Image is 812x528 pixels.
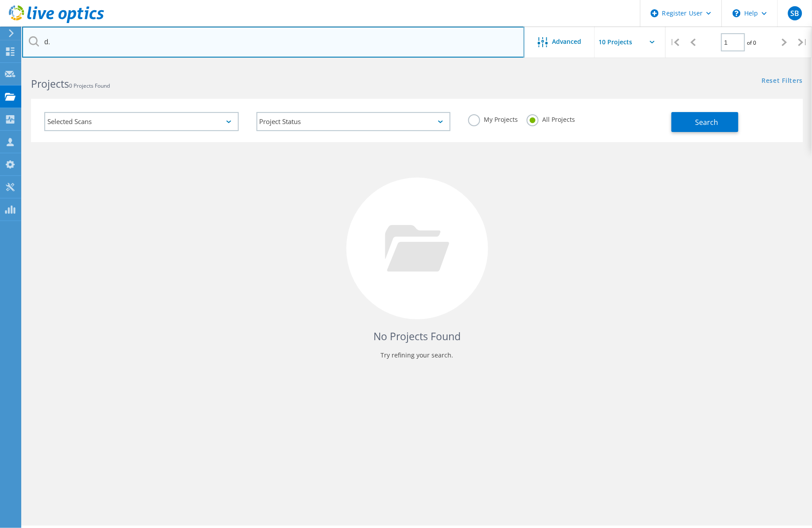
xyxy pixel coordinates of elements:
span: Search [695,117,718,127]
a: Live Optics Dashboard [9,19,104,25]
div: Project Status [256,112,451,131]
a: Reset Filters [762,78,803,85]
label: My Projects [468,114,518,123]
b: Projects [31,77,69,91]
label: All Projects [527,114,575,123]
div: Selected Scans [44,112,239,131]
input: Search projects by name, owner, ID, company, etc [22,27,524,58]
span: of 0 [747,39,757,47]
span: Advanced [552,39,582,45]
span: SB [790,10,799,17]
div: | [794,27,812,58]
svg: \n [733,9,741,17]
span: 0 Projects Found [69,82,110,89]
p: Try refining your search. [40,348,794,362]
h4: No Projects Found [40,329,794,344]
button: Search [672,112,738,132]
div: | [666,27,684,58]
